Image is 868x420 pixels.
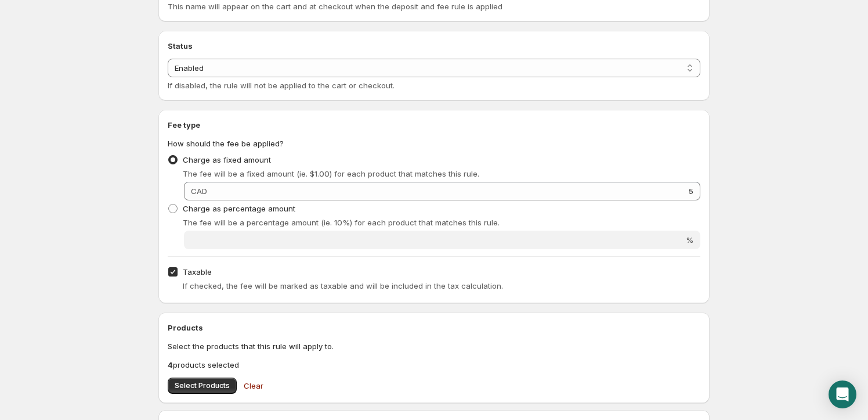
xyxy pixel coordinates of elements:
[168,340,700,352] p: Select the products that this rule will apply to.
[168,360,173,369] b: 4
[237,374,270,397] button: Clear
[168,81,395,90] span: If disabled, the rule will not be applied to the cart or checkout.
[168,119,700,131] h2: Fee type
[183,267,212,277] span: Taxable
[168,40,700,52] h2: Status
[168,378,237,394] button: Select Products
[168,359,700,371] p: products selected
[244,380,263,392] span: Clear
[686,235,693,245] span: %
[183,204,295,213] span: Charge as percentage amount
[175,381,230,390] span: Select Products
[183,217,700,228] p: The fee will be a percentage amount (ie. 10%) for each product that matches this rule.
[183,155,271,164] span: Charge as fixed amount
[168,322,700,333] h2: Products
[183,169,479,178] span: The fee will be a fixed amount (ie. $1.00) for each product that matches this rule.
[191,186,207,196] span: CAD
[829,380,856,408] div: Open Intercom Messenger
[168,139,284,148] span: How should the fee be applied?
[168,2,502,11] span: This name will appear on the cart and at checkout when the deposit and fee rule is applied
[183,281,503,290] span: If checked, the fee will be marked as taxable and will be included in the tax calculation.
